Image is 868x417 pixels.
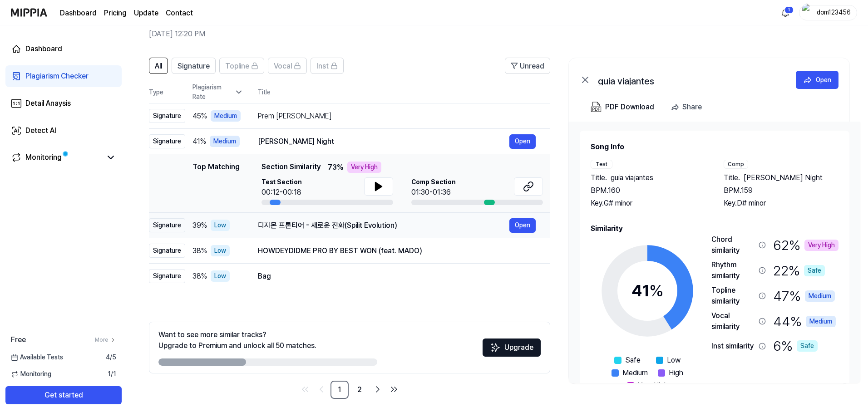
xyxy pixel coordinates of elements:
div: Plagiarism Rate [192,83,243,102]
div: Chord similarity [711,234,755,256]
span: Available Tests [11,353,63,362]
button: Unread [505,58,550,74]
div: Medium [211,110,241,122]
div: Rhythm similarity [711,260,755,281]
span: Signature [178,61,210,72]
div: Top Matching [192,162,240,205]
span: Comp Section [411,177,456,187]
div: Low [211,245,230,256]
div: Medium [806,316,836,327]
div: Low [211,270,230,282]
a: Plagiarism Checker [5,65,122,87]
button: Inst [311,58,344,74]
div: Safe [797,340,818,352]
div: Detect AI [25,125,56,136]
span: Title . [591,172,607,183]
a: SparklesUpgrade [483,346,541,355]
div: Prem [PERSON_NAME] [258,111,536,122]
th: Title [258,81,550,103]
span: 38 % [192,271,207,282]
span: 41 % [192,136,206,147]
a: Monitoring [11,152,102,163]
div: guia viajantes [598,74,779,85]
div: 62 % [773,234,838,256]
div: Want to see more similar tracks? Upgrade to Premium and unlock all 50 matches. [158,329,316,351]
div: Very High [347,162,381,173]
a: Open [509,134,536,149]
div: Dashboard [25,44,62,54]
button: Open [796,71,838,89]
a: Go to first page [298,382,312,397]
div: Signature [149,134,185,148]
div: Inst similarity [711,341,755,352]
button: Open [509,218,536,233]
span: Section Similarity [261,162,321,173]
div: 01:30-01:36 [411,187,456,198]
img: PDF Download [591,102,602,113]
div: Detail Anaysis [25,98,71,109]
a: Detect AI [5,120,122,142]
button: 알림1 [778,5,793,20]
span: 39 % [192,220,207,231]
div: Medium [210,136,240,147]
div: Open [816,75,831,85]
div: Monitoring [25,152,62,163]
div: Vocal similarity [711,310,755,332]
div: Signature [149,109,185,123]
span: Vocal [274,61,292,72]
div: Signature [149,244,185,258]
a: Detail Anaysis [5,93,122,114]
span: Test Section [261,177,302,187]
div: PDF Download [605,101,654,113]
span: Title . [724,172,740,183]
button: Share [667,98,709,116]
a: Pricing [104,8,127,19]
span: guia viajantes [611,172,653,183]
div: Low [211,220,230,231]
span: [PERSON_NAME] Night [744,172,823,183]
a: Contact [166,8,193,19]
div: 44 % [773,310,836,332]
div: Medium [805,290,835,302]
span: Free [11,334,26,345]
a: Go to next page [370,382,385,397]
div: Bag [258,271,536,282]
th: Type [149,81,185,103]
button: Upgrade [483,339,541,357]
div: dom123456 [816,7,851,17]
button: Topline [219,58,264,74]
div: 41 [631,279,664,303]
span: Medium [622,368,648,378]
div: Signature [149,269,185,283]
span: Topline [225,61,249,72]
div: Plagiarism Checker [25,71,89,82]
a: Dashboard [60,8,97,19]
div: Key. D# minor [724,198,838,209]
span: Monitoring [11,369,51,379]
button: All [149,58,168,74]
div: Comp [724,160,748,169]
div: Safe [804,265,825,276]
div: 47 % [773,285,835,307]
div: 00:12-00:18 [261,187,302,198]
button: Get started [5,386,122,404]
a: Dashboard [5,38,122,60]
h2: Song Info [591,142,838,152]
a: Update [134,8,158,19]
a: 2 [350,381,369,399]
button: profiledom123456 [799,5,857,20]
span: 45 % [192,111,207,122]
span: 38 % [192,245,207,256]
span: All [155,61,162,72]
div: 6 % [773,336,818,356]
div: HOWDEYDIDME PRO BY BEST WON (feat. MADO) [258,245,536,256]
h2: Similarity [591,223,838,234]
nav: pagination [149,381,550,399]
a: 1 [330,381,349,399]
div: 1 [784,6,794,14]
span: 73 % [328,162,344,173]
div: 디지몬 프론티어 - 새로운 진화(Spilit Evolution) [258,220,509,231]
span: 1 / 1 [108,369,116,379]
